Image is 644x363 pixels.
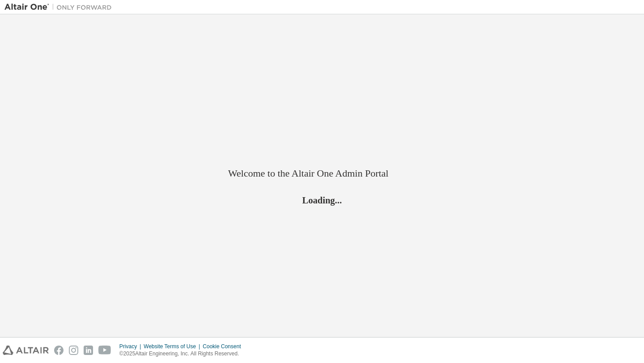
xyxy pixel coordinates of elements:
img: linkedin.svg [84,346,93,355]
p: © 2025 Altair Engineering, Inc. All Rights Reserved. [119,350,246,358]
img: Altair One [4,3,116,12]
div: Privacy [119,343,144,350]
img: youtube.svg [98,346,111,355]
img: facebook.svg [54,346,64,355]
h2: Loading... [228,194,416,206]
div: Website Terms of Use [144,343,203,350]
img: altair_logo.svg [3,346,49,355]
img: instagram.svg [69,346,78,355]
h2: Welcome to the Altair One Admin Portal [228,167,416,180]
div: Cookie Consent [203,343,246,350]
